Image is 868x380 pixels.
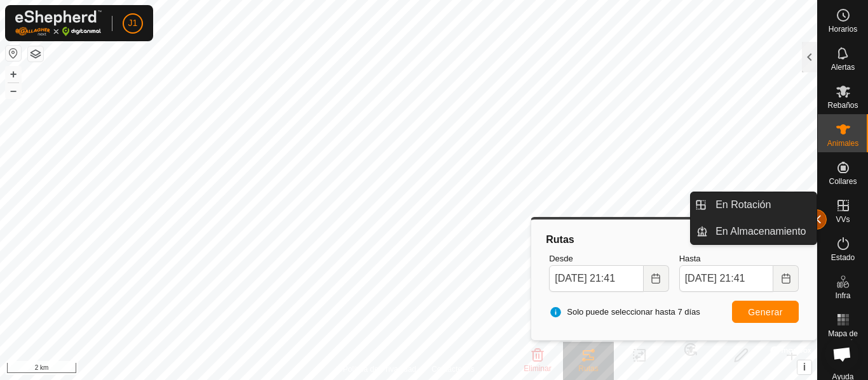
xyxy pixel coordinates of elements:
span: Mapa de Calor [821,330,865,345]
span: Alertas [831,63,855,71]
button: i [797,360,811,374]
span: Animales [827,140,858,147]
span: En Almacenamiento [715,224,806,239]
span: Collares [829,178,857,185]
li: En Almacenamiento [691,219,817,244]
li: En Rotación [691,192,817,218]
button: + [6,67,21,82]
a: En Rotación [708,192,817,218]
span: Infra [835,292,850,299]
button: Choose Date [644,265,669,292]
a: Contáctenos [431,364,474,375]
label: Desde [549,252,668,265]
button: – [6,83,21,98]
div: Rutas [544,232,804,247]
span: i [803,362,806,372]
button: Restablecer Mapa [6,46,21,61]
div: Chat abierto [825,337,859,371]
span: Generar [748,307,783,317]
img: Logo Gallagher [15,10,102,36]
button: Choose Date [773,265,799,292]
span: Estado [831,254,855,261]
span: Horarios [829,25,857,33]
span: J1 [128,16,138,30]
button: Generar [732,301,799,323]
span: Rebaños [827,102,858,109]
a: Política de Privacidad [343,364,416,375]
a: En Almacenamiento [708,219,817,244]
span: VVs [836,216,850,223]
button: Capas del Mapa [28,46,43,62]
label: Hasta [679,252,799,265]
span: En Rotación [715,197,771,213]
span: Solo puede seleccionar hasta 7 días [549,306,700,318]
